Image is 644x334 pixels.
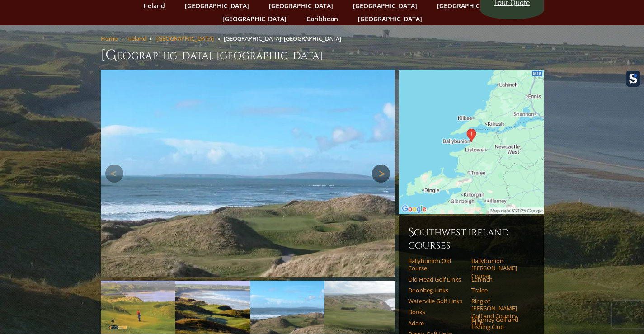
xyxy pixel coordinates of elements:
a: Adare [408,320,465,327]
a: Old Head Golf Links [408,276,465,283]
a: [GEOGRAPHIC_DATA] [353,12,427,25]
a: Dooks [408,308,465,315]
a: [GEOGRAPHIC_DATA] [156,34,214,42]
a: Caribbean [302,12,343,25]
a: Ring of [PERSON_NAME] Golf and Country Club [471,297,529,327]
a: Lahinch [471,276,529,283]
h1: [GEOGRAPHIC_DATA], [GEOGRAPHIC_DATA] [101,46,544,64]
a: Killarney Golf and Fishing Club [471,316,529,331]
a: Previous [105,165,123,183]
h6: Southwest Ireland Courses [408,225,535,252]
a: Waterville Golf Links [408,297,465,305]
a: Doonbeg Links [408,287,465,294]
li: [GEOGRAPHIC_DATA], [GEOGRAPHIC_DATA] [224,34,345,42]
a: Ballybunion Old Course [408,257,465,272]
a: Home [101,34,118,42]
a: [GEOGRAPHIC_DATA] [218,12,291,25]
img: Google Map of Sandhill Rd, Ballybunnion, Co. Kerry, Ireland [399,70,544,214]
a: Next [372,165,390,183]
a: Ballybunion [PERSON_NAME] Course [471,257,529,279]
a: Tralee [471,287,529,294]
a: Ireland [127,34,146,42]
